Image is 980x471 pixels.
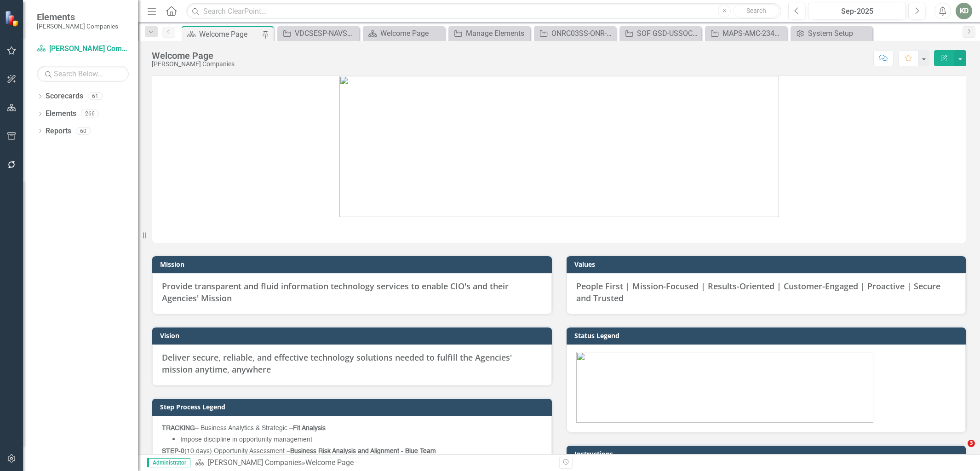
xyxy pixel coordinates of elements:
h3: Status Legend [574,332,962,339]
strong: Business Risk Analysis and Alignment - Blue Team [290,448,436,454]
a: Scorecards [46,91,83,102]
a: ONRC03SS-ONR-SEAPORT-228457: (ONR CODE 03 SUPPORT SERVICES (SEAPORT NXG)) - January [536,28,613,39]
h3: Values [574,261,962,268]
div: Welcome Page [305,458,354,467]
span: – Business Analytics & Strategic – [162,425,326,431]
a: [PERSON_NAME] Companies [37,44,129,54]
div: Welcome Page [380,28,442,39]
span: Provide transparent and fluid information technology services to enable CIO's and their Agencies'... [162,281,509,304]
div: ONRC03SS-ONR-SEAPORT-228457: (ONR CODE 03 SUPPORT SERVICES (SEAPORT NXG)) - January [551,28,613,39]
div: Sep-2025 [811,6,903,17]
h3: Mission [160,261,547,268]
div: VDCSESP-NAVSEA-SEAPORT-253057: V DEPT COMBAT SYSTEMS ENGINEERING STRATEGIC PLANNING (SEAPORT NXG) [295,28,357,39]
div: 60 [76,127,91,135]
input: Search Below... [37,66,129,82]
div: Welcome Page [152,51,235,61]
a: VDCSESP-NAVSEA-SEAPORT-253057: V DEPT COMBAT SYSTEMS ENGINEERING STRATEGIC PLANNING (SEAPORT NXG) [280,28,357,39]
button: Sep-2025 [808,3,906,19]
div: 61 [88,92,103,100]
a: Manage Elements [451,28,528,39]
small: [PERSON_NAME] Companies [37,23,118,30]
a: MAPS-AMC-234430: (MARKETPLACE FOR THE ACQUISITION OF PROFESSIONAL SERVICES) [707,28,785,39]
a: Elements [46,109,76,119]
div: SOF GSD-USSOCOM-207172: (SOF GLOBAL SERVICES DELIVERY) [637,28,699,39]
span: Deliver secure, reliable, and effective technology solutions needed to fulfill the Agencies' miss... [162,352,512,375]
div: Welcome Page [199,29,260,40]
div: 266 [81,110,99,118]
div: Manage Elements [466,28,528,39]
div: [PERSON_NAME] Companies [152,61,235,68]
button: Search [733,5,779,17]
iframe: Intercom live chat [949,440,971,462]
span: (10 days) Opportunity Assessment – [162,448,436,454]
a: System Setup [793,28,870,39]
a: [PERSON_NAME] Companies [208,458,302,467]
span: 3 [968,440,975,447]
span: Elements [37,11,118,23]
span: Impose discipline in opportunity management [180,437,312,443]
img: image%20v4.png [339,76,779,217]
input: Search ClearPoint... [186,3,781,19]
a: Welcome Page [365,28,442,39]
h3: Instructions [574,450,962,457]
strong: TRACKING [162,425,195,431]
div: MAPS-AMC-234430: (MARKETPLACE FOR THE ACQUISITION OF PROFESSIONAL SERVICES) [722,28,785,39]
h3: Step Process Legend [160,403,547,410]
span: Administrator [147,458,190,467]
span: People First | Mission-Focused | Results-Oriented | Customer-Engaged | Proactive | Secure and Tru... [576,281,940,304]
a: Reports [46,126,71,137]
span: Search [746,7,766,14]
div: » [195,458,552,468]
img: ClearPoint Strategy [5,11,21,27]
a: SOF GSD-USSOCOM-207172: (SOF GLOBAL SERVICES DELIVERY) [622,28,699,39]
img: image%20v3.png [576,352,873,423]
strong: STEP-0 [162,448,184,454]
button: KD [956,3,972,19]
h3: Vision [160,332,547,339]
strong: Fit Analysis [293,425,326,431]
div: System Setup [808,28,870,39]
